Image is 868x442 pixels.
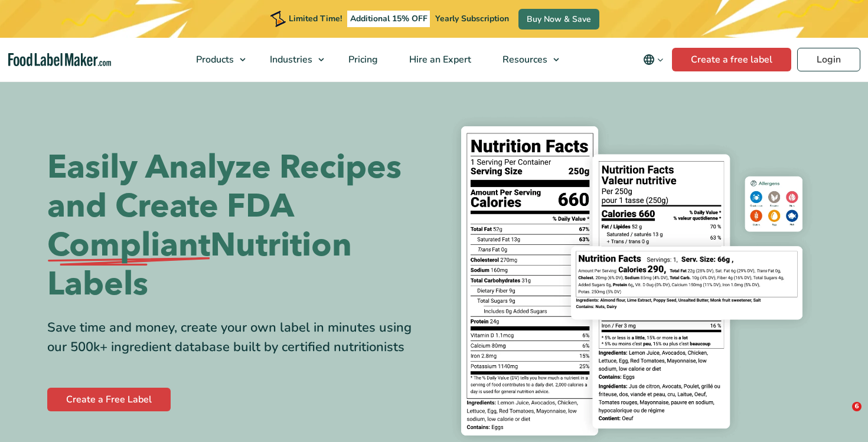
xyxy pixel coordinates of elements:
a: Pricing [333,38,391,81]
button: Change language [635,48,672,71]
iframe: Intercom live chat [828,402,856,430]
a: Login [797,48,860,71]
h1: Easily Analyze Recipes and Create FDA Nutrition Labels [47,148,425,304]
a: Industries [254,38,330,81]
a: Create a Free Label [47,388,171,411]
span: Limited Time! [289,13,342,24]
span: Hire an Expert [406,53,472,66]
a: Buy Now & Save [518,9,599,30]
a: Products [181,38,252,81]
span: Yearly Subscription [435,13,509,24]
a: Create a free label [672,48,791,71]
span: Compliant [47,226,210,265]
span: Additional 15% OFF [347,11,430,27]
span: Resources [499,53,549,66]
div: Save time and money, create your own label in minutes using our 500k+ ingredient database built b... [47,318,425,357]
a: Hire an Expert [394,38,484,81]
span: Industries [266,53,314,66]
a: Resources [487,38,565,81]
span: 6 [852,402,862,411]
span: Products [192,53,235,66]
span: Pricing [345,53,379,66]
a: Food Label Maker homepage [8,53,111,67]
